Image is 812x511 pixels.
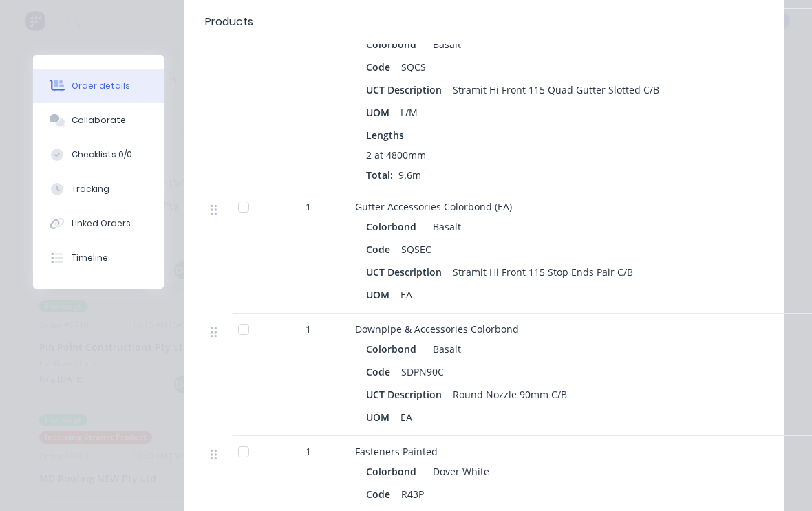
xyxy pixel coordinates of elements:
[396,484,429,504] div: R43P
[366,80,447,100] div: UCT Description
[396,57,431,77] div: SQCS
[366,461,422,481] div: Colorbond
[427,34,461,54] div: Basalt
[72,252,108,264] div: Timeline
[33,206,164,241] button: Linked Orders
[366,128,404,142] span: Lengths
[33,69,164,103] button: Order details
[33,241,164,275] button: Timeline
[366,407,395,427] div: UOM
[366,384,447,404] div: UCT Description
[72,80,130,92] div: Order details
[395,407,418,427] div: EA
[355,200,512,213] span: Gutter Accessories Colorbond (EA)
[355,445,438,458] span: Fasteners Painted
[205,14,253,30] div: Products
[366,339,422,359] div: Colorbond
[366,239,396,259] div: Code
[366,217,422,237] div: Colorbond
[395,285,418,305] div: EA
[447,262,639,282] div: Stramit Hi Front 115 Stop Ends Pair C/B
[366,484,396,504] div: Code
[72,183,109,195] div: Tracking
[306,322,311,336] span: 1
[366,148,426,162] span: 2 at 4800mm
[306,444,311,459] span: 1
[72,217,131,230] div: Linked Orders
[33,103,164,138] button: Collaborate
[366,34,422,54] div: Colorbond
[447,80,665,100] div: Stramit Hi Front 115 Quad Gutter Slotted C/B
[72,149,132,161] div: Checklists 0/0
[427,339,461,359] div: Basalt
[427,461,489,481] div: Dover White
[447,384,573,404] div: Round Nozzle 90mm C/B
[396,362,449,382] div: SDPN90C
[33,138,164,172] button: Checklists 0/0
[366,102,395,122] div: UOM
[366,285,395,305] div: UOM
[393,168,427,182] span: 9.6m
[396,239,437,259] div: SQSEC
[366,262,447,282] div: UCT Description
[395,102,423,122] div: L/M
[72,114,126,127] div: Collaborate
[366,57,396,77] div: Code
[366,168,393,182] span: Total:
[33,172,164,206] button: Tracking
[306,199,311,214] span: 1
[366,362,396,382] div: Code
[355,323,519,336] span: Downpipe & Accessories Colorbond
[427,217,461,237] div: Basalt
